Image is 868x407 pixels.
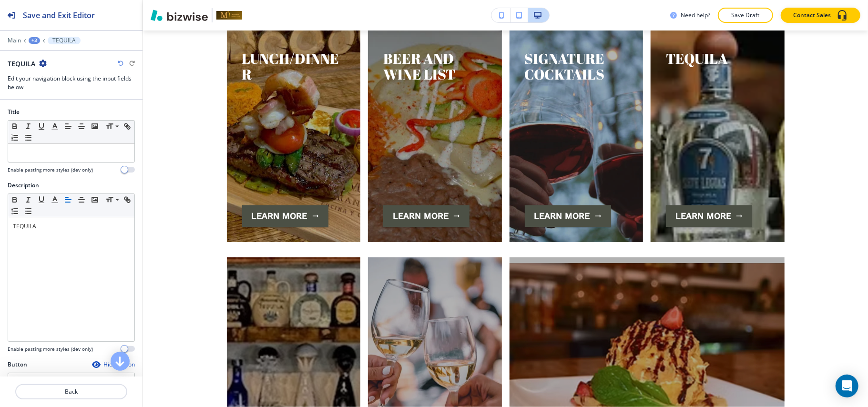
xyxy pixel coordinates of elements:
[8,37,21,44] button: Main
[23,10,95,21] h2: Save and Exit Editor
[242,205,328,227] button: Learn More
[383,51,487,82] p: BEER AND WINE LIST
[13,222,130,231] p: TEQUILA
[681,11,710,20] h3: Need help?
[8,360,27,369] h2: Button
[8,59,35,69] h2: TEQUILA
[52,37,76,44] p: TEQUILA
[8,74,135,92] h3: Edit your navigation block using the input fields below
[383,205,470,227] button: Learn More
[8,181,39,190] h2: Description
[666,51,728,66] p: TEQUILA
[151,10,208,21] img: Bizwise Logo
[666,205,752,227] button: Learn More
[16,387,126,396] p: Back
[793,11,831,20] p: Contact Sales
[216,11,242,19] img: Your Logo
[92,361,135,368] button: Hide Button
[525,205,611,227] button: Learn More
[8,346,93,353] h4: Enable pasting more styles (dev only)
[242,51,346,82] p: LUNCH/DINNER
[15,384,127,399] button: Back
[8,108,20,116] h2: Title
[718,8,773,23] button: Save Draft
[48,37,81,44] button: TEQUILA
[781,8,860,23] button: Contact Sales
[836,375,858,397] div: Open Intercom Messenger
[730,11,761,20] p: Save Draft
[525,51,628,82] p: SIGNATURE COCKTAILS
[8,166,93,173] h4: Enable pasting more styles (dev only)
[29,37,40,44] button: +3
